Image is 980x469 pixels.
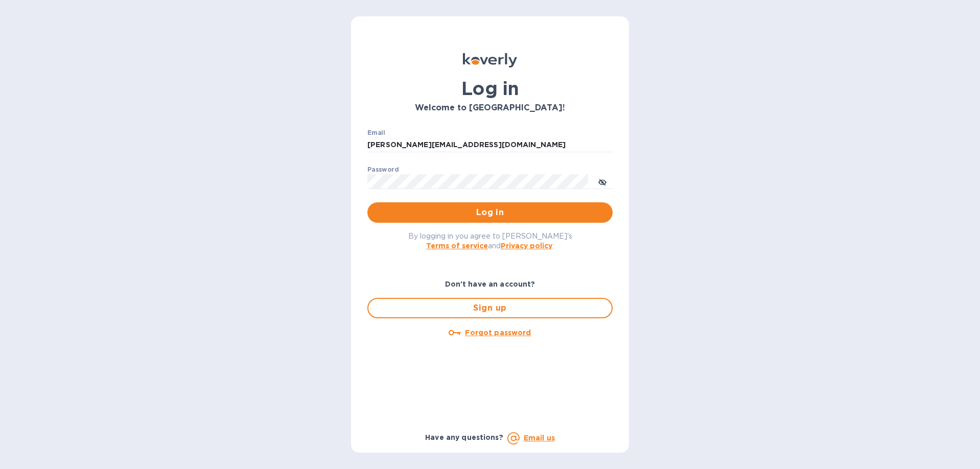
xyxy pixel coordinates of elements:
[425,433,503,441] b: Have any questions?
[367,103,613,113] h3: Welcome to [GEOGRAPHIC_DATA]!
[367,298,613,318] button: Sign up
[426,242,488,250] a: Terms of service
[465,329,531,337] u: Forgot password
[445,280,535,288] b: Don't have an account?
[367,202,613,223] button: Log in
[367,130,385,136] label: Email
[501,242,552,250] a: Privacy policy
[408,232,572,250] span: By logging in you agree to [PERSON_NAME]'s and .
[367,167,399,173] label: Password
[463,53,517,67] img: Koverly
[376,206,604,219] span: Log in
[367,78,613,99] h1: Log in
[592,171,613,192] button: toggle password visibility
[377,302,603,314] span: Sign up
[524,434,555,442] a: Email us
[367,137,613,153] input: Enter email address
